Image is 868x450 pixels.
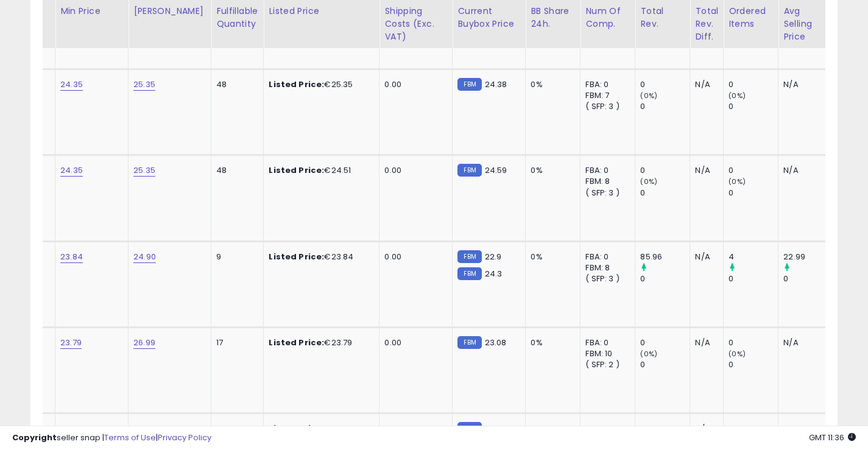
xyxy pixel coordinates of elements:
[457,336,481,349] small: FBM
[216,5,258,30] div: Fulfillable Quantity
[269,165,370,176] div: €24.51
[216,165,254,176] div: 48
[783,79,824,90] div: N/A
[531,5,575,30] div: BB Share 24h.
[585,5,630,30] div: Num of Comp.
[531,165,571,176] div: 0%
[133,164,155,177] a: 25.35
[585,273,626,284] div: ( SFP: 3 )
[531,251,571,262] div: 0%
[457,164,481,177] small: FBM
[384,79,443,90] div: 0.00
[729,273,778,284] div: 0
[485,337,507,348] span: 23.08
[695,5,718,43] div: Total Rev. Diff.
[12,432,57,443] strong: Copyright
[60,79,83,91] a: 24.35
[729,5,773,30] div: Ordered Items
[695,79,714,90] div: N/A
[783,273,833,284] div: 0
[640,5,685,30] div: Total Rev.
[640,273,690,284] div: 0
[133,79,155,91] a: 25.35
[485,79,507,90] span: 24.38
[729,349,746,359] small: (0%)
[640,359,690,370] div: 0
[158,432,211,443] a: Privacy Policy
[269,251,370,262] div: €23.84
[269,79,370,90] div: €25.35
[729,359,778,370] div: 0
[640,165,690,176] div: 0
[133,5,206,18] div: [PERSON_NAME]
[531,337,571,348] div: 0%
[60,251,83,263] a: 23.84
[729,79,778,90] div: 0
[269,337,370,348] div: €23.79
[457,5,520,30] div: Current Buybox Price
[729,188,778,199] div: 0
[695,251,714,262] div: N/A
[729,337,778,348] div: 0
[485,268,503,279] span: 24.3
[809,432,856,443] span: 2025-08-11 11:36 GMT
[695,337,714,348] div: N/A
[269,337,324,348] b: Listed Price:
[783,251,833,262] div: 22.99
[729,177,746,186] small: (0%)
[729,251,778,262] div: 4
[585,176,626,187] div: FBM: 8
[585,262,626,273] div: FBM: 8
[729,101,778,112] div: 0
[384,337,443,348] div: 0.00
[640,251,690,262] div: 85.96
[104,432,156,443] a: Terms of Use
[485,164,507,176] span: 24.59
[60,337,82,349] a: 23.79
[457,267,481,280] small: FBM
[640,101,690,112] div: 0
[585,337,626,348] div: FBA: 0
[133,337,155,349] a: 26.99
[783,5,828,43] div: Avg Selling Price
[60,164,83,177] a: 24.35
[384,5,447,43] div: Shipping Costs (Exc. VAT)
[269,5,374,18] div: Listed Price
[60,5,123,18] div: Min Price
[216,79,254,90] div: 48
[585,348,626,359] div: FBM: 10
[640,188,690,199] div: 0
[729,165,778,176] div: 0
[729,91,746,100] small: (0%)
[269,79,324,90] b: Listed Price:
[783,337,824,348] div: N/A
[384,251,443,262] div: 0.00
[531,79,571,90] div: 0%
[216,251,254,262] div: 9
[783,165,824,176] div: N/A
[12,432,211,444] div: seller snap | |
[269,164,324,176] b: Listed Price:
[695,165,714,176] div: N/A
[640,337,690,348] div: 0
[585,90,626,101] div: FBM: 7
[585,101,626,112] div: ( SFP: 3 )
[585,165,626,176] div: FBA: 0
[640,91,657,100] small: (0%)
[269,251,324,262] b: Listed Price:
[133,251,156,263] a: 24.90
[457,78,481,91] small: FBM
[457,250,481,263] small: FBM
[640,349,657,359] small: (0%)
[585,359,626,370] div: ( SFP: 2 )
[585,188,626,199] div: ( SFP: 3 )
[640,177,657,186] small: (0%)
[640,79,690,90] div: 0
[216,337,254,348] div: 17
[485,251,502,262] span: 22.9
[384,165,443,176] div: 0.00
[585,251,626,262] div: FBA: 0
[585,79,626,90] div: FBA: 0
